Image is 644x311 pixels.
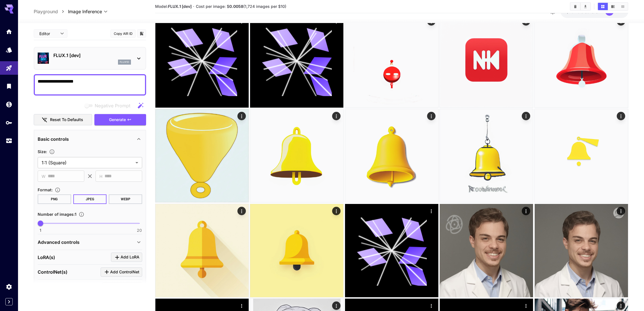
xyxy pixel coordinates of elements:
img: 2Q== [250,204,343,297]
div: Usage [6,137,12,144]
div: Actions [617,17,625,26]
button: Copy AIR ID [110,29,136,38]
img: 7PkuyxOShmxOn3+RAAAA== [535,109,628,202]
span: Add ControlNet [110,269,139,276]
button: Add to library [139,30,144,37]
div: Clear ImagesDownload All [570,2,591,11]
div: Library [6,83,12,90]
p: · [193,3,194,10]
div: FLUX.1 [dev]flux1d [38,50,142,67]
b: 0.0058 [229,4,243,9]
span: Editor [39,31,57,37]
img: HlEC8cAk6yrZ8x0WjbA9NdgubLV9EGjmxelCEm9E9SkWp1ObQcUk23maQeqO9yBpkM1h338X1RH79yzWGNDoMizu5SthIHglB... [155,109,249,202]
span: $29.43 [566,9,581,14]
button: Specify how many images to generate in a single request. Each image generation will be charged se... [76,212,87,217]
button: Show images in video view [608,3,618,10]
div: Actions [522,17,530,26]
p: LoRA(s) [38,254,55,261]
button: Click to add LoRA [111,253,142,262]
button: Download All [580,3,590,10]
button: Expand sidebar [5,298,13,305]
span: Size : [38,149,47,154]
div: API Keys [6,119,12,126]
div: Actions [427,17,436,26]
div: Playground [6,65,12,72]
div: Actions [237,112,246,120]
span: 1 [40,228,41,233]
div: Show images in grid viewShow images in video viewShow images in list view [597,2,628,11]
div: Actions [332,112,341,120]
b: FLUX.1 [dev] [168,4,192,9]
div: Advanced controls [38,235,142,249]
button: PNG [38,194,71,204]
div: Actions [522,112,530,120]
p: FLUX.1 [dev] [53,52,131,59]
div: Actions [237,301,246,310]
img: 7f6DJTuxIiPMDhQbluHYDu1KcJOHpD5KOJvz4BoQv1zJTBulhBro9OIzeTb6DK+SrbPDX44AA [345,14,438,108]
div: Models [6,46,12,53]
img: mSea+3c6LTqikWqsQoyd9J0FyOJraCGPFp1RSLVWIUZO+k6C5HE1tBDHi06opFqrEKMnfSdBcjia2ghjxadUUlprewFtyqB9E... [250,109,343,202]
div: Actions [332,207,341,215]
span: Add LoRA [121,254,139,261]
span: Model: [155,4,192,9]
button: Show images in grid view [598,3,608,10]
img: PaFYK28SY37xJjfvEmN+8SY37xJjfvEmN+8SY37xJjfvEmN+8SY37xJkvq6el2gKcPcZ1eXPfD9KfB+ohYLkv9bEBhTDsHoyp... [440,109,533,202]
span: 20 [137,228,142,233]
div: Wallet [6,101,12,108]
button: Generate [94,114,146,126]
p: ControlNet(s) [38,269,67,275]
button: Choose the file format for the output image. [53,187,63,193]
span: Negative prompts are not compatible with the selected model. [83,102,135,109]
div: Settings [6,283,12,290]
button: Reset to defaults [34,114,92,126]
nav: breadcrumb [34,8,68,15]
div: Actions [617,112,625,120]
div: Home [6,28,12,35]
div: Actions [332,301,341,310]
div: Actions [332,17,341,26]
div: Actions [427,301,436,310]
img: Z [155,204,249,297]
img: Z [535,204,628,297]
div: Actions [237,17,246,26]
span: H [99,173,102,180]
span: 1:1 (Square) [42,159,133,166]
div: Basic controls [38,132,142,146]
span: credits left [581,9,601,14]
span: Cost per image: $ (1,724 images per $10) [196,4,286,9]
div: Actions [522,301,530,310]
p: Basic controls [38,136,69,142]
button: Click to add ControlNet [101,267,142,277]
span: W [42,173,46,180]
span: Generate [109,116,126,123]
span: Format : [38,187,53,192]
span: Image Inference [68,8,102,15]
img: Z [440,204,533,297]
div: Actions [237,207,246,215]
a: Playground [34,8,58,15]
span: Negative Prompt [95,102,130,109]
img: hSqJf+Qrj2m6dxKakKeuz2Hhr4rc9XH0hQV6Egg83Ml9Q9UsfmZRvtgyvxmNdtE5ABgha91p2nAAA [440,14,533,108]
span: Number of images : 1 [38,212,76,217]
img: nEJsXfsqtPvIrT7yK0+8itPvIrT7yK0+8itPvIrT7yK0+8itPvIrT7yK0+8itZvjpvk488LUaitRWorUVqK1FaitRWorUVqK1... [345,109,438,202]
p: Advanced controls [38,239,80,246]
div: Actions [522,207,530,215]
div: Actions [617,301,625,310]
p: flux1d [120,60,129,64]
div: Actions [427,207,436,215]
button: WEBP [109,194,142,204]
div: Actions [617,207,625,215]
button: Show images in list view [618,3,628,10]
button: Adjust the dimensions of the generated image by specifying its width and height in pixels, or sel... [47,149,57,155]
button: Clear Images [570,3,580,10]
div: Actions [427,112,436,120]
button: JPEG [73,194,106,204]
img: uoIaMy7PEWVgfXzgDm33jaU52RObAAAAAAAAAAAAAAAAAAAAAAAAbsYcHWKAh702n5F3t440cTZDi6CynTwGGfdJFxdBZTp4D... [535,14,628,108]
